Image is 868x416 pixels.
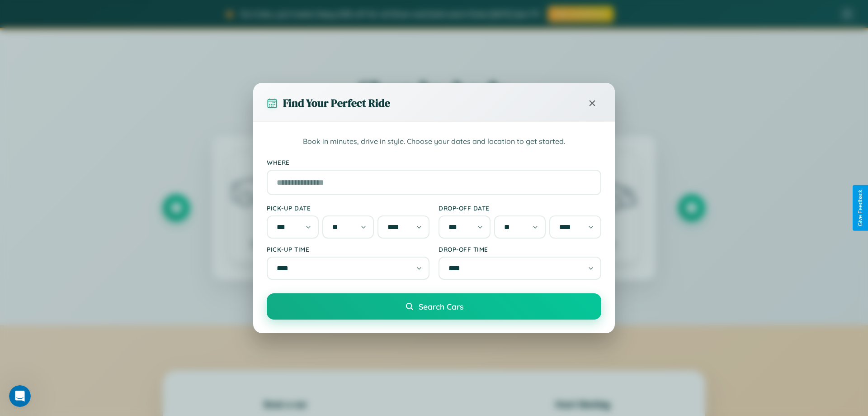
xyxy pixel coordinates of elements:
button: Search Cars [267,293,601,320]
p: Book in minutes, drive in style. Choose your dates and location to get started. [267,136,601,148]
label: Pick-up Time [267,245,429,253]
label: Pick-up Date [267,204,429,212]
label: Drop-off Date [439,204,601,212]
span: Search Cars [419,301,463,311]
label: Where [267,158,601,166]
label: Drop-off Time [439,245,601,253]
h3: Find Your Perfect Ride [283,96,390,110]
